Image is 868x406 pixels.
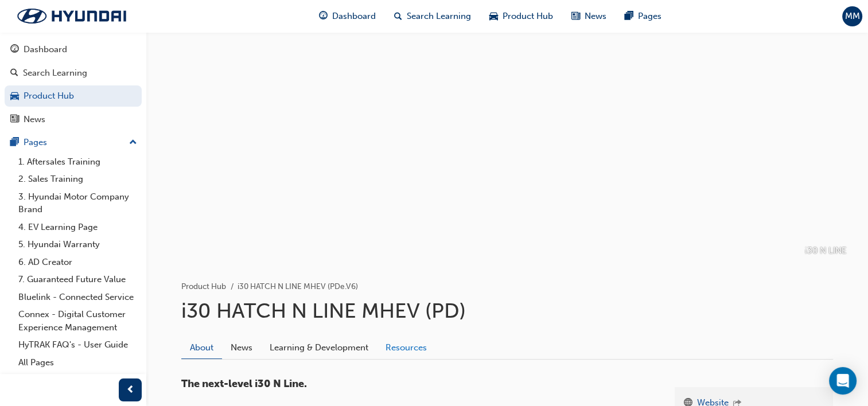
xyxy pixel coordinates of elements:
a: 4. EV Learning Page [14,218,142,236]
span: The next-level i30 N Line. [181,377,307,390]
a: 5. Hyundai Warranty [14,236,142,253]
a: Resources [377,337,435,358]
span: guage-icon [10,45,19,55]
span: Pages [638,10,661,23]
span: Search Learning [407,10,471,23]
button: Pages [5,132,142,153]
span: search-icon [394,9,402,24]
a: pages-iconPages [616,5,671,28]
span: Dashboard [332,10,376,23]
div: Pages [24,136,47,149]
a: 1. Aftersales Training [14,153,142,171]
span: Product Hub [503,10,553,23]
a: News [222,337,261,358]
li: i30 HATCH N LINE MHEV (PDe.V6) [238,280,358,294]
button: MM [842,6,862,26]
span: News [585,10,606,23]
a: Connex - Digital Customer Experience Management [14,306,142,336]
a: news-iconNews [562,5,616,28]
span: car-icon [10,91,19,101]
span: pages-icon [625,9,633,24]
a: Product Hub [5,85,142,107]
div: Dashboard [24,43,67,56]
a: Learning & Development [261,337,377,358]
button: DashboardSearch LearningProduct HubNews [5,37,142,132]
a: Dashboard [5,39,142,60]
a: HyTRAK FAQ's - User Guide [14,336,142,354]
img: Trak [6,4,138,28]
a: News [5,109,142,130]
div: Search Learning [23,67,87,80]
a: Search Learning [5,63,142,84]
h1: i30 HATCH N LINE MHEV (PD) [181,298,833,323]
div: Open Intercom Messenger [829,367,857,395]
a: guage-iconDashboard [310,5,385,28]
span: up-icon [129,135,137,150]
a: 7. Guaranteed Future Value [14,271,142,288]
a: All Pages [14,354,142,372]
a: 6. AD Creator [14,253,142,271]
a: search-iconSearch Learning [385,5,480,28]
span: prev-icon [126,383,135,397]
span: car-icon [489,9,498,24]
span: news-icon [10,115,19,125]
p: i30 N LINE [805,244,847,257]
a: About [181,337,222,359]
span: search-icon [10,68,18,79]
a: Bluelink - Connected Service [14,288,142,306]
span: guage-icon [319,9,328,24]
span: pages-icon [10,138,19,148]
span: MM [845,10,860,23]
a: car-iconProduct Hub [480,5,562,28]
a: 3. Hyundai Motor Company Brand [14,188,142,218]
div: News [24,113,45,126]
a: 2. Sales Training [14,170,142,188]
a: Product Hub [181,282,226,291]
span: news-icon [571,9,580,24]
